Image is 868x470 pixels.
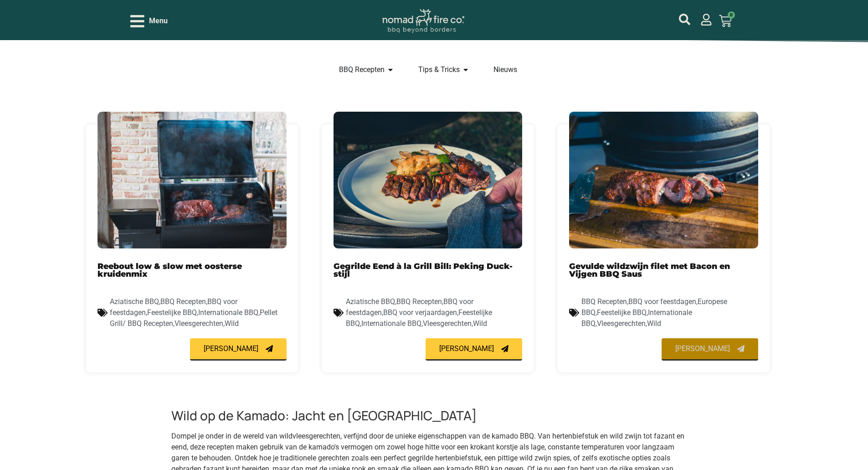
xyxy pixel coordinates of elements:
a: Tips & Tricks [418,64,460,75]
img: Nomad Logo [382,9,464,33]
div: Open/Close Menu [130,13,168,29]
a: BBQ Recepten [581,297,627,306]
a: Wild [647,319,661,328]
span: , , , , , , [581,297,727,328]
a: Vleesgerechten [175,319,223,328]
a: BBQ voor verjaardagen [383,308,457,317]
span: [PERSON_NAME] [675,345,730,352]
a: BBQ Recepten [396,297,442,306]
a: Aziatische BBQ [110,297,159,306]
a: Aziatische BBQ [346,297,395,306]
a: [PERSON_NAME] [662,338,758,361]
a: Pellet Grill/ BBQ Recepten [110,308,277,328]
img: Reebout op de pellet grill [98,112,287,248]
a: Internationale BBQ [198,308,258,317]
a: Nieuws [493,64,517,75]
a: BBQ voor feestdagen [628,297,696,306]
span: , , , , , , , [110,297,277,328]
a: BBQ voor feestdagen [346,297,473,317]
a: Feestelijke BBQ [147,308,197,317]
a: Reebout low & slow met oosterse kruidenmix [98,261,242,279]
a: Internationale BBQ [361,319,421,328]
a: Europese BBQ [581,297,727,317]
a: Feestelijke BBQ [597,308,647,317]
a: BBQ Recepten [160,297,206,306]
a: [PERSON_NAME] [190,338,287,361]
a: 0 [708,9,743,33]
img: wildzwijn bbq recept [569,112,758,248]
a: mijn account [679,14,690,25]
a: Vleesgerechten [423,319,472,328]
a: Internationale BBQ [581,308,692,328]
a: Gevulde wildzwijn filet met Bacon en Vijgen BBQ Saus [569,261,730,279]
a: Vleesgerechten [597,319,646,328]
span: [PERSON_NAME] [439,345,494,352]
span: 0 [728,11,735,19]
img: peking eend recept op de kamado [334,112,523,248]
a: mijn account [700,14,712,26]
a: Feestelijke BBQ [346,308,492,328]
a: Gegrilde Eend à la Grill Bill: Peking Duck-stijl [334,261,513,279]
a: Wild [225,319,239,328]
span: Menu [149,15,168,26]
h3: Wild op de Kamado: Jacht en [GEOGRAPHIC_DATA] [171,408,685,424]
a: BBQ voor feestdagen [110,297,237,317]
span: [PERSON_NAME] [204,345,258,352]
a: BBQ Recepten [339,64,385,75]
a: [PERSON_NAME] [426,338,522,361]
a: Wild [473,319,487,328]
span: , , , , , , , [346,297,492,328]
